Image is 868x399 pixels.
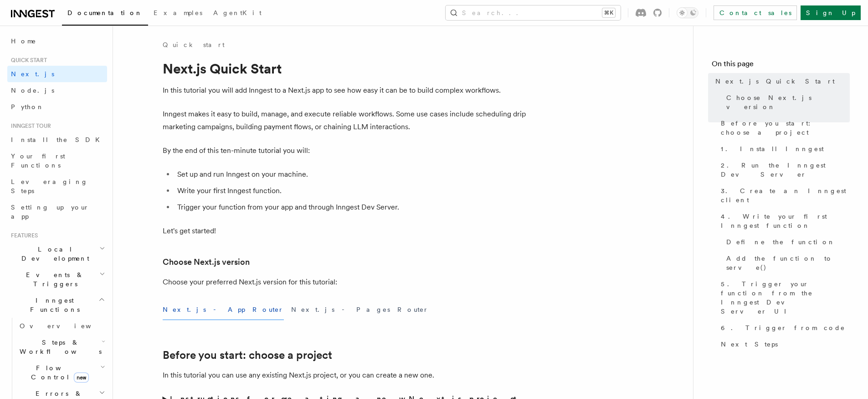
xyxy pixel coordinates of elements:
button: Next.js - Pages Router [291,299,429,320]
p: Let's get started! [163,225,527,237]
span: Inngest tour [7,122,51,130]
span: Examples [154,9,202,16]
a: Before you start: choose a project [717,115,850,141]
button: Events & Triggers [7,267,107,292]
p: In this tutorial you will add Inngest to a Next.js app to see how easy it can be to build complex... [163,84,527,97]
span: 6. Trigger from code [721,323,845,332]
button: Local Development [7,241,107,267]
a: Next.js [7,66,107,82]
a: Leveraging Steps [7,173,107,199]
button: Search...⌘K [446,5,621,20]
a: 1. Install Inngest [717,141,850,157]
a: Home [7,33,107,49]
a: Documentation [62,3,148,26]
button: Steps & Workflows [16,334,107,360]
a: 6. Trigger from code [717,320,850,336]
h1: Next.js Quick Start [163,60,527,77]
a: Sign Up [801,5,861,20]
span: 2. Run the Inngest Dev Server [721,161,850,179]
span: Next.js Quick Start [715,77,835,86]
a: 3. Create an Inngest client [717,183,850,208]
span: 4. Write your first Inngest function [721,212,850,230]
span: Features [7,232,38,239]
a: Python [7,99,107,115]
span: Steps & Workflows [16,338,102,356]
button: Toggle dark mode [677,7,699,18]
span: Choose Next.js version [726,93,850,111]
button: Next.js - App Router [163,299,284,320]
a: Node.js [7,82,107,99]
span: Add the function to serve() [726,254,850,272]
span: Node.js [11,87,54,94]
p: In this tutorial you can use any existing Next.js project, or you can create a new one. [163,369,527,382]
span: Leveraging Steps [11,178,88,194]
a: 4. Write your first Inngest function [717,208,850,234]
a: Contact sales [714,5,797,20]
button: Inngest Functions [7,292,107,318]
span: Python [11,103,44,110]
p: By the end of this ten-minute tutorial you will: [163,144,527,157]
span: Next Steps [721,340,778,349]
span: Home [11,37,36,46]
span: Define the function [726,237,835,247]
span: Documentation [67,9,143,16]
span: AgentKit [213,9,262,16]
span: Setting up your app [11,204,89,220]
span: Local Development [7,245,99,263]
a: 2. Run the Inngest Dev Server [717,157,850,183]
a: AgentKit [208,3,267,25]
a: Examples [148,3,208,25]
li: Set up and run Inngest on your machine. [175,168,527,181]
span: 5. Trigger your function from the Inngest Dev Server UI [721,279,850,316]
a: 5. Trigger your function from the Inngest Dev Server UI [717,276,850,320]
a: Before you start: choose a project [163,349,332,362]
a: Next.js Quick Start [712,73,850,89]
a: Quick start [163,40,225,49]
a: Setting up your app [7,199,107,225]
a: Your first Functions [7,148,107,173]
span: Overview [20,322,113,330]
li: Write your first Inngest function. [175,184,527,197]
span: 3. Create an Inngest client [721,186,850,205]
span: Inngest Functions [7,296,98,314]
a: Overview [16,318,107,334]
span: Quick start [7,57,47,64]
a: Define the function [723,234,850,250]
span: Install the SDK [11,136,105,143]
a: Next Steps [717,336,850,352]
span: Next.js [11,70,54,78]
span: 1. Install Inngest [721,144,824,153]
span: Before you start: choose a project [721,119,850,137]
a: Add the function to serve() [723,250,850,276]
span: Flow Control [16,363,100,382]
span: Your first Functions [11,152,65,169]
button: Flow Controlnew [16,360,107,385]
kbd: ⌘K [602,8,615,17]
h4: On this page [712,58,850,73]
a: Choose Next.js version [723,89,850,115]
li: Trigger your function from your app and through Inngest Dev Server. [175,201,527,214]
p: Inngest makes it easy to build, manage, and execute reliable workflows. Some use cases include sc... [163,108,527,133]
a: Install the SDK [7,131,107,148]
p: Choose your preferred Next.js version for this tutorial: [163,276,527,289]
a: Choose Next.js version [163,256,250,268]
span: Events & Triggers [7,270,99,289]
span: new [74,373,89,383]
